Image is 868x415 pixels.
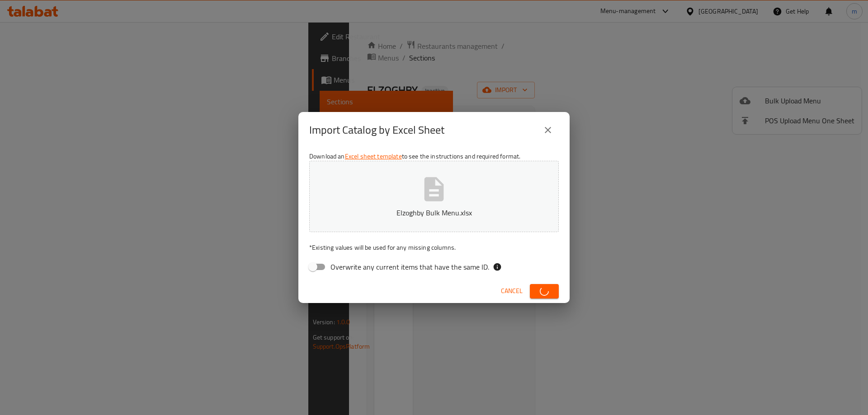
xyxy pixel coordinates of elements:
svg: If the overwrite option isn't selected, then the items that match an existing ID will be ignored ... [493,262,502,271]
div: Download an to see the instructions and required format. [298,148,570,279]
h2: Import Catalog by Excel Sheet [309,123,444,137]
button: close [537,119,559,141]
button: Cancel [497,283,526,299]
span: Overwrite any current items that have the same ID. [330,261,489,272]
p: Existing values will be used for any missing columns. [309,243,559,252]
button: Elzoghby Bulk Menu.xlsx [309,161,559,232]
a: Excel sheet template [345,150,402,162]
span: Cancel [501,285,523,297]
p: Elzoghby Bulk Menu.xlsx [323,207,545,218]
